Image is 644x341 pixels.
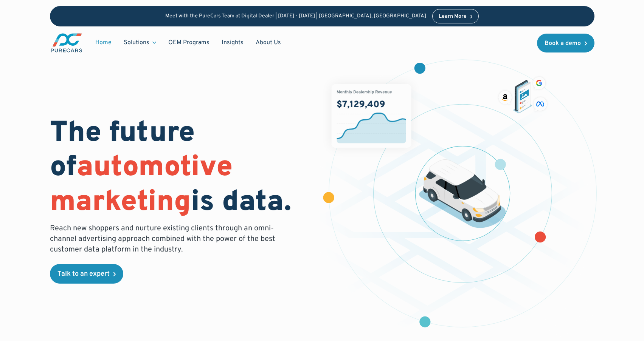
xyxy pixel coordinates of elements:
a: main [50,32,83,53]
a: Talk to an expert [50,264,123,284]
a: Home [89,35,118,50]
div: Book a demo [545,40,581,46]
div: Learn More [439,14,467,19]
img: chart showing monthly dealership revenue of $7m [331,84,411,148]
h1: The future of is data. [50,117,313,220]
p: Meet with the PureCars Team at Digital Dealer | [DATE] - [DATE] | [GEOGRAPHIC_DATA], [GEOGRAPHIC_... [165,13,426,20]
span: automotive marketing [50,150,233,221]
a: Learn More [432,9,479,23]
p: Reach new shoppers and nurture existing clients through an omni-channel advertising approach comb... [50,223,280,255]
img: illustration of a vehicle [419,159,506,228]
a: Insights [216,35,250,50]
div: Solutions [124,39,149,47]
a: About Us [250,35,287,50]
a: OEM Programs [162,35,216,50]
a: Book a demo [537,34,594,52]
img: purecars logo [50,32,83,53]
img: ads on social media and advertising partners [497,75,549,113]
div: Talk to an expert [57,271,110,278]
div: Solutions [118,35,162,50]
